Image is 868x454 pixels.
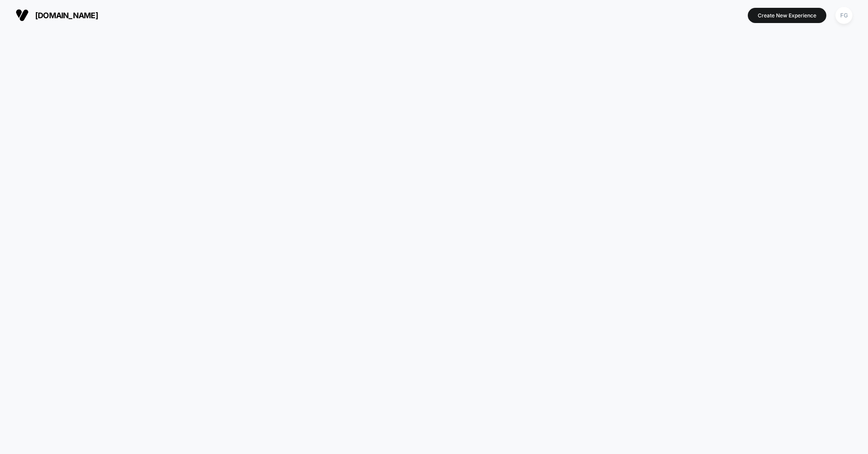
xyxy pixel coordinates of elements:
button: [DOMAIN_NAME] [13,8,101,22]
span: [DOMAIN_NAME] [35,11,98,20]
button: Create New Experience [748,8,826,23]
div: FG [835,7,852,24]
img: Visually logo [16,9,29,22]
button: FG [833,7,855,24]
